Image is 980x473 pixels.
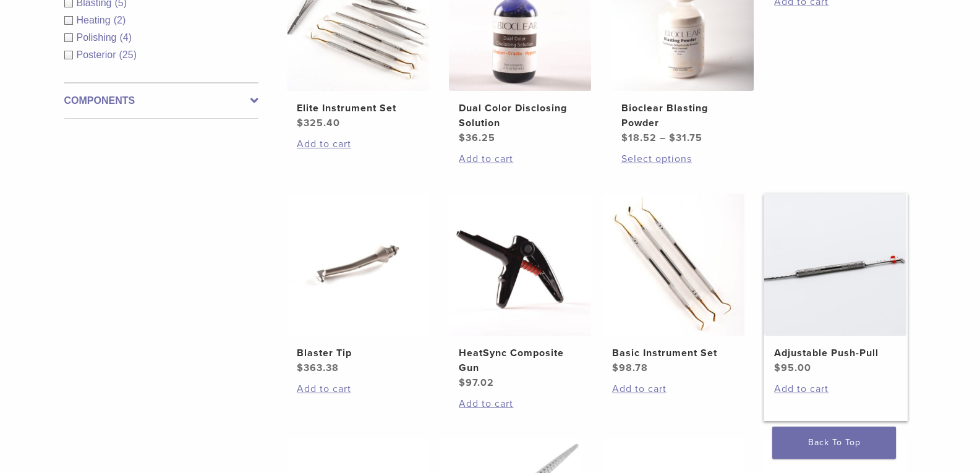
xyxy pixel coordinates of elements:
[448,194,592,390] a: HeatSync Composite GunHeatSync Composite Gun $97.02
[77,49,119,60] span: Posterior
[114,15,126,25] span: (2)
[764,194,908,375] a: Adjustable Push-PullAdjustable Push-Pull $95.00
[612,362,648,374] bdi: 98.78
[77,32,120,43] span: Polishing
[449,194,591,336] img: HeatSync Composite Gun
[459,377,494,389] bdi: 97.02
[297,381,419,396] a: Add to cart: “Blaster Tip”
[459,396,581,411] a: Add to cart: “HeatSync Composite Gun”
[774,381,897,396] a: Add to cart: “Adjustable Push-Pull”
[459,346,581,375] h2: HeatSync Composite Gun
[297,101,419,116] h2: Elite Instrument Set
[119,49,137,60] span: (25)
[459,132,466,144] span: $
[621,132,657,144] bdi: 18.52
[612,346,735,360] h2: Basic Instrument Set
[459,101,581,130] h2: Dual Color Disclosing Solution
[602,194,746,375] a: Basic Instrument SetBasic Instrument Set $98.78
[772,427,896,459] a: Back To Top
[459,377,466,389] span: $
[774,362,811,374] bdi: 95.00
[297,137,419,151] a: Add to cart: “Elite Instrument Set”
[660,132,666,144] span: –
[77,15,114,25] span: Heating
[602,194,744,336] img: Basic Instrument Set
[119,32,132,43] span: (4)
[612,381,735,396] a: Add to cart: “Basic Instrument Set”
[297,117,340,129] bdi: 325.40
[297,362,304,374] span: $
[297,117,304,129] span: $
[669,132,702,144] bdi: 31.75
[621,151,744,166] a: Select options for “Bioclear Blasting Powder”
[774,346,897,360] h2: Adjustable Push-Pull
[297,362,339,374] bdi: 363.38
[621,132,628,144] span: $
[459,151,581,166] a: Add to cart: “Dual Color Disclosing Solution”
[764,194,906,336] img: Adjustable Push-Pull
[669,132,676,144] span: $
[64,93,258,108] label: Components
[612,362,619,374] span: $
[297,346,419,360] h2: Blaster Tip
[287,194,429,336] img: Blaster Tip
[286,194,430,375] a: Blaster TipBlaster Tip $363.38
[621,101,744,130] h2: Bioclear Blasting Powder
[774,362,781,374] span: $
[459,132,495,144] bdi: 36.25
